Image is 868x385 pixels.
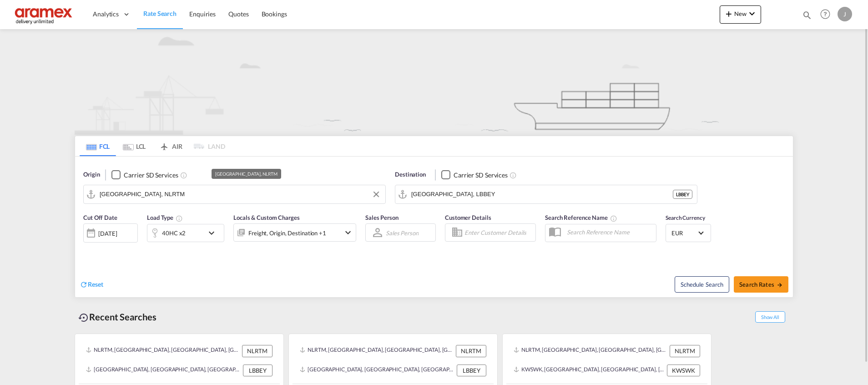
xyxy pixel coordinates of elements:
[228,10,248,18] span: Quotes
[395,170,426,179] span: Destination
[206,228,222,238] md-icon: icon-chevron-down
[723,8,734,19] md-icon: icon-plus 400-fg
[83,170,100,179] span: Origin
[86,365,241,376] div: LBBEY, Beirut, Lebanon, Levante, Middle East
[739,281,783,288] span: Search Rates
[180,172,187,179] md-icon: Unchecked: Search for CY (Container Yard) services for all selected carriers.Checked : Search for...
[93,10,119,19] span: Analytics
[675,276,729,293] button: Note: By default Schedule search will only considerorigin ports, destination ports and cut off da...
[242,345,273,357] div: NLRTM
[369,187,383,201] button: Clear Input
[666,214,705,221] span: Search Currency
[818,6,833,22] span: Help
[673,190,692,199] div: LBBEY
[300,345,454,357] div: NLRTM, Rotterdam, Netherlands, Western Europe, Europe
[83,214,117,221] span: Cut Off Date
[159,141,170,148] md-icon: icon-airplane
[365,214,399,221] span: Sales Person
[14,4,75,25] img: dca169e0c7e311edbe1137055cab269e.png
[124,171,178,180] div: Carrier SD Services
[243,365,273,376] div: LBBEY
[80,280,88,289] md-icon: icon-refresh
[262,10,287,18] span: Bookings
[248,227,326,239] div: Freight Origin Destination Factory Stuffing
[80,136,116,156] md-tab-item: FCL
[80,280,103,290] div: icon-refreshReset
[777,282,783,288] md-icon: icon-arrow-right
[802,10,812,24] div: icon-magnify
[233,223,356,242] div: Freight Origin Destination Factory Stuffingicon-chevron-down
[670,345,700,357] div: NLRTM
[143,10,177,17] span: Rate Search
[80,136,225,156] md-pagination-wrapper: Use the left and right arrow keys to navigate between tabs
[233,214,300,221] span: Locals & Custom Charges
[747,8,757,19] md-icon: icon-chevron-down
[454,171,508,180] div: Carrier SD Services
[395,185,697,203] md-input-container: Beirut, LBBEY
[111,170,178,180] md-checkbox: Checkbox No Ink
[562,225,656,239] input: Search Reference Name
[78,312,89,323] md-icon: icon-backup-restore
[385,226,419,239] md-select: Sales Person
[755,311,785,323] span: Show All
[464,226,533,239] input: Enter Customer Details
[734,276,788,293] button: Search Ratesicon-arrow-right
[671,226,706,239] md-select: Select Currency: € EUREuro
[667,365,700,376] div: KWSWK
[514,345,667,357] div: NLRTM, Rotterdam, Netherlands, Western Europe, Europe
[152,136,189,156] md-tab-item: AIR
[723,10,757,17] span: New
[83,242,90,254] md-datepicker: Select
[84,185,385,203] md-input-container: Rotterdam, NLRTM
[215,169,278,179] div: [GEOGRAPHIC_DATA], NLRTM
[75,157,793,297] div: Origin Checkbox No InkUnchecked: Search for CY (Container Yard) services for all selected carrier...
[147,224,224,242] div: 40HC x2icon-chevron-down
[86,345,240,357] div: NLRTM, Rotterdam, Netherlands, Western Europe, Europe
[162,227,186,239] div: 40HC x2
[510,172,517,179] md-icon: Unchecked: Search for CY (Container Yard) services for all selected carriers.Checked : Search for...
[147,214,183,221] span: Load Type
[838,7,852,21] div: J
[100,187,381,201] input: Search by Port
[457,365,486,376] div: LBBEY
[802,10,812,20] md-icon: icon-magnify
[720,5,761,24] button: icon-plus 400-fgNewicon-chevron-down
[98,229,117,238] div: [DATE]
[83,223,138,243] div: [DATE]
[189,10,216,18] span: Enquiries
[456,345,486,357] div: NLRTM
[441,170,508,180] md-checkbox: Checkbox No Ink
[610,215,617,222] md-icon: Your search will be saved by the below given name
[75,307,160,327] div: Recent Searches
[75,29,793,135] img: new-FCL.png
[300,365,454,376] div: LBBEY, Beirut, Lebanon, Levante, Middle East
[445,214,491,221] span: Customer Details
[545,214,617,221] span: Search Reference Name
[116,136,152,156] md-tab-item: LCL
[176,215,183,222] md-icon: Select multiple loads to view rates
[88,280,103,288] span: Reset
[514,365,665,376] div: KWSWK, Shuwaikh, Kuwait, Middle East, Middle East
[411,187,673,201] input: Search by Port
[671,229,697,237] span: EUR
[818,6,838,23] div: Help
[343,227,353,238] md-icon: icon-chevron-down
